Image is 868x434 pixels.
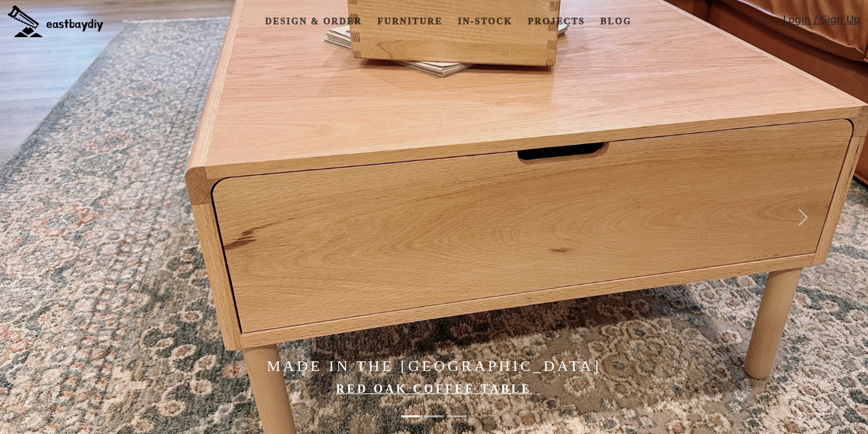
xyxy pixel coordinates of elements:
[260,10,367,33] a: Design & Order
[372,10,447,33] a: Furniture
[783,12,860,33] a: Login / Sign Up
[595,10,636,33] a: Blog
[401,409,421,424] button: Made in the Bay Area
[523,10,590,33] a: Projects
[336,383,532,395] a: Red Oak Coffee Table
[130,357,738,375] h4: Made in the [GEOGRAPHIC_DATA]
[447,409,467,424] button: Made in the Bay Area
[8,5,103,37] img: eastbaydiy
[453,10,517,33] a: In-stock
[424,409,444,424] button: Japanese-Style Limited Edition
